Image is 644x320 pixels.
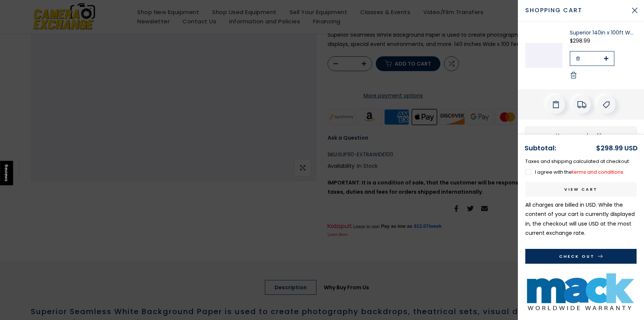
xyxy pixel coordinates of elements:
[525,271,637,313] img: Mack Used 2 Year Warranty Under $500 Warranty Mack Warranty MACKU259
[570,29,637,36] a: Superior 140in x 100ft White Seamless Paper Extra Wide
[525,143,556,153] strong: Subtotal:
[625,1,644,20] button: Close Cart
[525,249,637,264] button: Check Out
[597,95,615,114] div: Add A Coupon
[572,95,591,114] div: Estimate Shipping
[546,95,565,114] div: Add Order Note
[525,29,562,82] img: Superior 140in x 100ft White Seamless Paper Extra Wide Backdrops and Stands Superior SUP90-EXTRAW...
[525,157,637,166] p: Taxes and shipping calculated at checkout
[570,36,637,46] div: $298.99
[525,182,637,197] a: View cart
[572,169,623,176] a: terms and conditions
[525,6,625,15] span: Shopping cart
[525,200,637,238] p: All charges are billed in USD. While the content of your cart is currently displayed in , the che...
[525,127,637,144] div: You may also like
[525,169,624,176] label: I agree with the .
[596,142,638,154] div: $298.99 USD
